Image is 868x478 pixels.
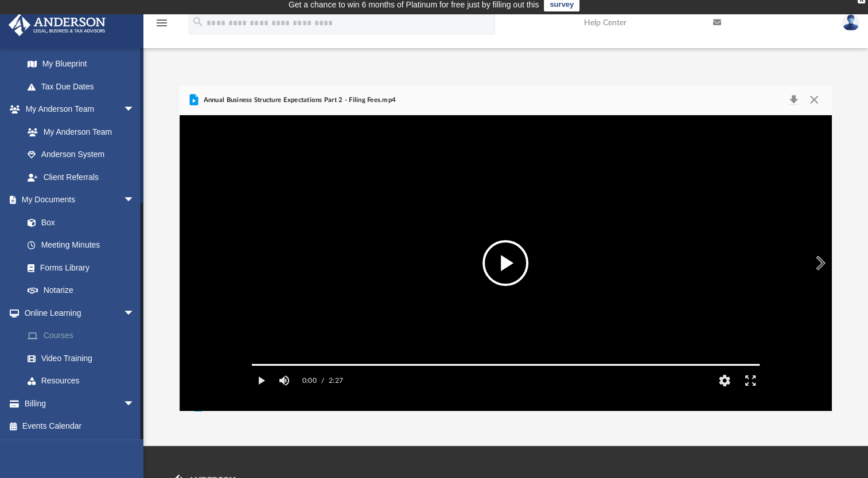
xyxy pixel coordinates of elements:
[16,234,146,257] a: Meeting Minutes
[807,247,832,279] button: Next File
[243,360,769,369] div: Media Slider
[8,415,152,438] a: Events Calendar
[329,369,343,392] label: 2:27
[201,95,396,105] span: Annual Business Structure Expectations Part 2 - Filing Fees.mp4
[16,53,146,76] a: My Blueprint
[248,369,274,392] button: Play
[16,256,141,279] a: Forms Library
[155,16,169,30] i: menu
[5,14,109,36] img: Anderson Advisors Platinum Portal
[8,392,152,415] a: Billingarrow_drop_down
[123,189,146,212] span: arrow_drop_down
[180,85,832,412] div: Preview
[783,92,804,108] button: Download
[180,115,832,411] div: File preview
[155,22,169,30] a: menu
[123,98,146,122] span: arrow_drop_down
[8,98,146,121] a: My Anderson Teamarrow_drop_down
[16,166,146,189] a: Client Referrals
[16,370,152,393] a: Resources
[321,369,324,392] span: /
[16,347,146,370] a: Video Training
[274,369,295,392] button: Mute
[842,14,859,31] img: User Pic
[16,279,146,302] a: Notarize
[16,75,152,98] a: Tax Due Dates
[192,15,204,28] i: search
[803,92,824,108] button: Close
[302,369,317,392] label: 0:00
[123,301,146,325] span: arrow_drop_down
[737,369,763,392] button: Enter fullscreen
[123,392,146,416] span: arrow_drop_down
[16,120,141,143] a: My Anderson Team
[16,324,152,347] a: Courses
[8,189,146,211] a: My Documentsarrow_drop_down
[16,143,146,166] a: Anderson System
[16,211,141,234] a: Box
[8,301,152,324] a: Online Learningarrow_drop_down
[711,369,737,392] button: Settings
